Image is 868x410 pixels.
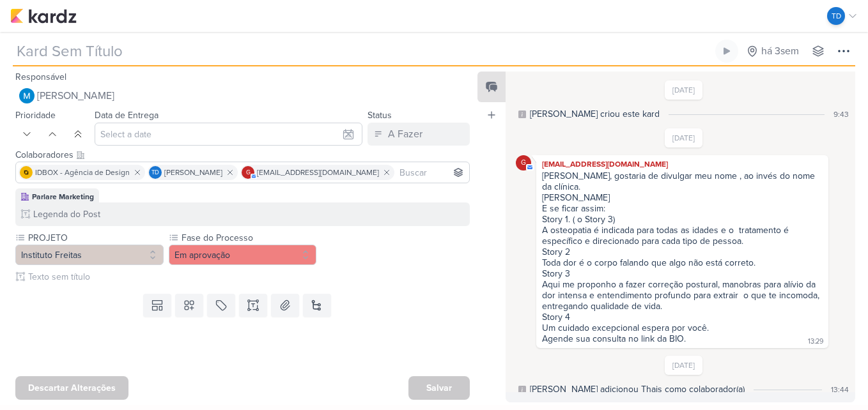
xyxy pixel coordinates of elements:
button: Instituto Freitas [15,245,164,265]
p: g [246,170,251,176]
div: 13:44 [831,384,849,395]
span: [PERSON_NAME] [164,167,222,178]
label: Fase do Processo [180,231,317,245]
div: [PERSON_NAME], gostaria de divulgar meu nome , ao invés do nome da clínica. [542,171,823,192]
label: Prioridade [15,110,56,121]
div: Este log é visível à todos no kard [518,110,526,118]
button: há 3sem [741,40,804,63]
div: Story 4 [542,312,823,323]
label: PROJETO [27,231,164,245]
div: 13:29 [808,337,823,347]
button: Em aprovação [169,245,317,265]
input: Buscar [397,165,467,180]
input: Texto sem título [31,208,465,221]
div: Parlare Marketing [32,191,94,202]
button: A Fazer [368,123,470,146]
div: Colaboradores [15,148,470,162]
div: Um cuidado excepcional espera por você. [542,323,823,333]
div: A osteopatia é indicada para todas as idades e o tratamento é específico e direcionado para cada ... [542,225,823,247]
span: IDBOX - Agência de Design [35,167,130,178]
p: Td [151,170,159,176]
div: MARIANA criou este kard [530,107,660,121]
div: giselyrlfreitas@gmail.com [242,166,254,179]
div: Ligar relógio [722,46,732,56]
div: giselyrlfreitas@gmail.com [516,155,531,171]
img: kardz.app [10,8,77,24]
input: Kard Sem Título [13,40,713,63]
div: Aqui me proponho a fazer correção postural, manobras para alívio da dor intensa e entendimento pr... [542,279,823,312]
div: Story 2 [542,247,823,257]
label: Data de Entrega [95,110,159,121]
div: Story 3 [542,268,823,279]
div: Este log é visível à todos no kard [518,386,526,393]
div: Thais de carvalho [827,7,845,25]
div: há 3sem [761,43,799,59]
span: [PERSON_NAME] [37,88,114,103]
div: Thais de carvalho [149,166,162,179]
input: Select a date [95,123,362,146]
div: Agende sua consulta no link da BIO. [542,333,686,344]
div: [EMAIL_ADDRESS][DOMAIN_NAME] [539,158,826,171]
label: Status [368,110,392,121]
div: 9:43 [833,109,849,120]
span: [EMAIL_ADDRESS][DOMAIN_NAME] [257,167,379,178]
button: [PERSON_NAME] [15,84,470,107]
div: A Fazer [388,126,422,142]
div: MARIANA adicionou Thais como colaborador(a) [530,383,745,396]
input: Texto sem título [26,270,470,284]
div: Story 1. ( o Story 3) [542,214,823,225]
img: MARIANA MIRANDA [19,88,35,103]
div: [PERSON_NAME] [542,192,823,203]
label: Responsável [15,72,66,82]
div: E se ficar assim: [542,203,823,214]
div: Toda dor é o corpo falando que algo não está correto. [542,257,823,268]
img: IDBOX - Agência de Design [20,166,33,179]
p: g [521,160,526,167]
p: Td [832,10,841,22]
